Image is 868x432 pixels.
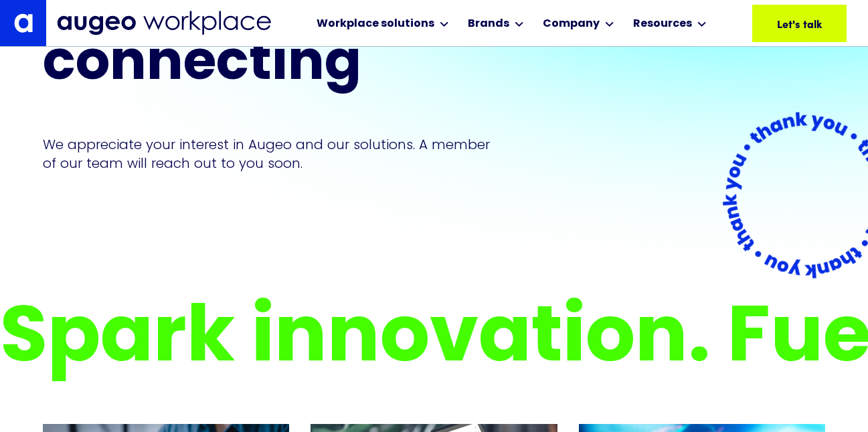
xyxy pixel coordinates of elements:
div: Company [543,16,600,32]
img: Augeo's "a" monogram decorative logo in white. [14,13,33,32]
div: Workplace solutions [317,16,434,32]
p: We appreciate your interest in Augeo and our solutions. A member of our team will reach out to yo... [43,135,503,173]
img: Augeo Workplace business unit full logo in mignight blue. [57,11,271,35]
a: Let's talk [752,5,847,42]
div: Resources [633,16,692,32]
div: Brands [468,16,509,32]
